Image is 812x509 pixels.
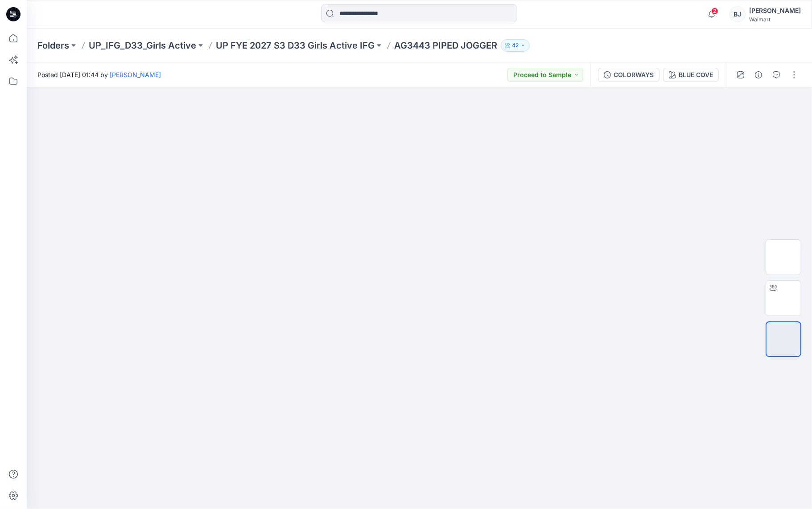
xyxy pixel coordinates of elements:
div: BJ [730,6,746,22]
span: Posted [DATE] 01:44 by [37,70,161,79]
button: COLORWAYS [598,68,659,82]
p: AG3443 PIPED JOGGER [394,39,497,52]
a: Folders [37,39,69,52]
button: BLUE COVE [663,68,719,82]
div: Walmart [749,16,801,23]
a: UP_IFG_D33_Girls Active [89,39,196,52]
span: 2 [711,8,718,15]
p: 42 [512,41,519,50]
div: [PERSON_NAME] [749,5,801,16]
a: UP FYE 2027 S3 D33 Girls Active IFG [216,39,375,52]
div: BLUE COVE [679,70,713,80]
a: [PERSON_NAME] [110,71,161,78]
div: COLORWAYS [614,70,654,80]
button: Details [751,68,766,82]
button: 42 [501,39,530,52]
